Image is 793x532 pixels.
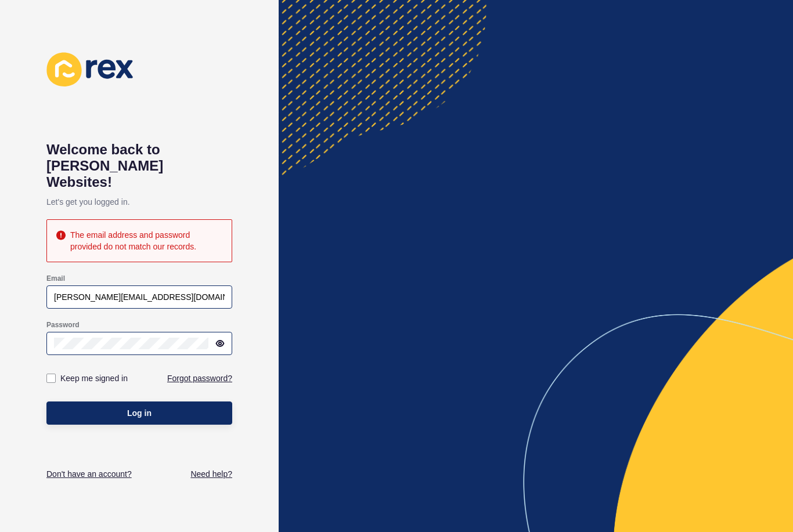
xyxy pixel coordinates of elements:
h1: Welcome back to [PERSON_NAME] Websites! [46,142,232,190]
input: e.g. name@company.com [54,291,225,303]
span: Log in [127,407,152,419]
button: Log in [46,401,232,425]
div: The email address and password provided do not match our records. [70,229,222,252]
a: Forgot password? [167,372,232,384]
label: Email [46,274,65,283]
label: Password [46,320,80,330]
label: Keep me signed in [60,372,128,384]
a: Don't have an account? [46,468,132,480]
a: Need help? [190,468,232,480]
p: Let's get you logged in. [46,190,232,213]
